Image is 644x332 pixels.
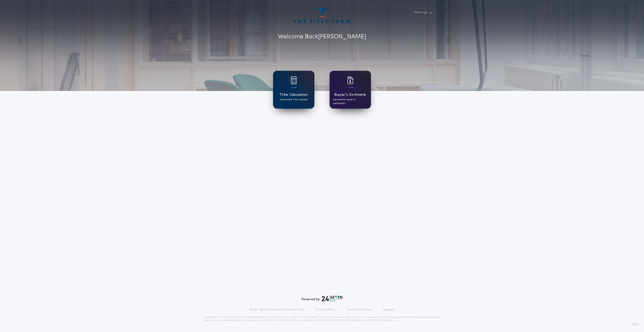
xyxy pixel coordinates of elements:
[278,32,366,41] p: Welcome Back [PERSON_NAME]
[347,77,353,84] img: card icon
[273,71,314,109] a: card iconTitle CalculatorGenerate title quotes
[279,92,308,98] h1: Title Calculator
[346,308,372,312] a: Terms of Service
[334,92,366,98] h1: Buyer's Estimate
[204,316,440,322] p: DISCLAIMER: This estimate is provided for informational purposes only. 24|Seven Fees, a product o...
[322,296,342,302] img: logo
[632,322,639,327] span: 3.8.0
[294,8,350,23] img: account-logo
[291,77,297,84] img: card icon
[383,308,394,312] a: Support
[280,98,307,102] p: Generate title quotes
[315,308,336,312] a: Privacy Policy
[411,8,435,17] button: Settings
[330,71,371,109] a: card iconBuyer's EstimateGenerate buyer's estimates
[302,296,342,302] div: Powered by
[250,308,304,312] p: © All rights reserved. 24|Seven Fees
[333,98,367,105] p: Generate buyer's estimates
[323,319,347,321] a: [URL][DOMAIN_NAME]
